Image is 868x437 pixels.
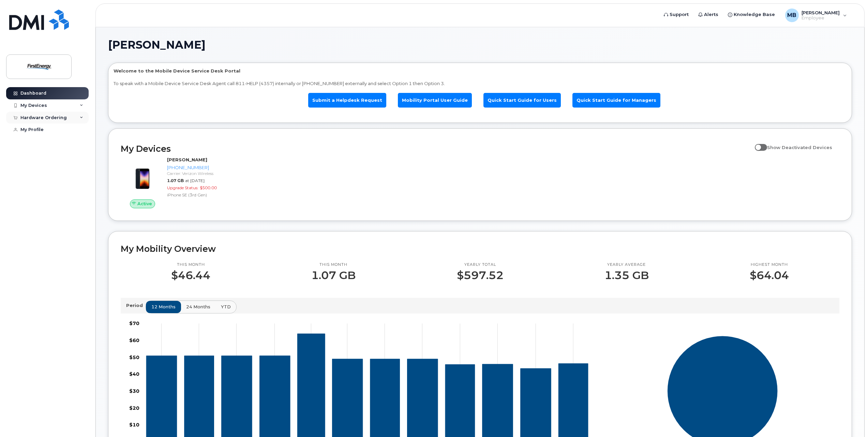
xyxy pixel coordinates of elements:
iframe: Messenger Launcher [838,407,863,432]
tspan: $30 [129,388,139,394]
p: $46.44 [171,269,210,281]
h2: My Devices [121,144,751,154]
tspan: $70 [129,321,139,327]
p: $64.04 [750,269,789,281]
p: To speak with a Mobile Device Service Desk Agent call 811-HELP (4357) internally or [PHONE_NUMBER... [114,80,847,87]
p: Welcome to the Mobile Device Service Desk Portal [114,68,847,74]
p: 1.07 GB [311,269,356,281]
span: 24 months [186,304,210,310]
p: Highest month [750,262,789,268]
div: [PHONE_NUMBER] [167,164,291,171]
div: iPhone SE (3rd Gen) [167,192,291,198]
tspan: $60 [129,337,139,343]
p: Yearly average [604,262,649,268]
a: Mobility Portal User Guide [398,93,472,108]
a: Active[PERSON_NAME][PHONE_NUMBER]Carrier: Verizon Wireless1.07 GBat [DATE]Upgrade Status:$500.00i... [121,157,294,208]
span: $500.00 [200,185,217,190]
tspan: $40 [129,371,139,377]
p: Period [126,302,146,309]
span: YTD [221,304,231,310]
input: Show Deactivated Devices [755,141,760,146]
tspan: $20 [129,405,139,411]
p: This month [311,262,356,268]
h2: My Mobility Overview [121,244,839,254]
span: [PERSON_NAME] [108,40,206,50]
p: Yearly total [457,262,504,268]
span: 1.07 GB [167,178,184,183]
img: image20231002-3703462-1angbar.jpeg [126,160,159,193]
p: $597.52 [457,269,504,281]
span: Show Deactivated Devices [767,145,832,150]
span: at [DATE] [185,178,205,183]
a: Submit a Helpdesk Request [308,93,386,108]
tspan: $10 [129,422,139,428]
p: This month [171,262,210,268]
a: Quick Start Guide for Users [483,93,561,108]
p: 1.35 GB [604,269,649,281]
span: Active [137,200,152,207]
strong: [PERSON_NAME] [167,157,207,162]
span: Upgrade Status: [167,185,198,190]
div: Carrier: Verizon Wireless [167,171,291,176]
a: Quick Start Guide for Managers [572,93,660,108]
tspan: $50 [129,354,139,360]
